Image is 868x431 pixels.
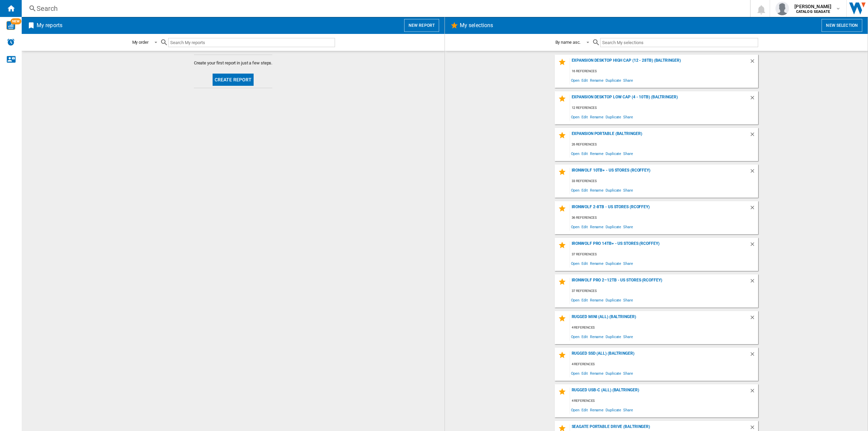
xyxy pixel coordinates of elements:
[605,332,622,341] span: Duplicate
[458,19,494,32] h2: My selections
[555,40,581,45] div: By name asc.
[570,259,581,268] span: Open
[570,241,749,250] div: IronWolf Pro 14TB+ - US Stores (rcoffey)
[580,259,589,268] span: Edit
[570,131,749,140] div: Expansion Portable (baltringer)
[570,222,581,231] span: Open
[822,19,862,32] button: New selection
[605,112,622,121] span: Duplicate
[580,405,589,414] span: Edit
[605,185,622,195] span: Duplicate
[622,369,634,378] span: Share
[622,185,634,195] span: Share
[570,287,758,295] div: 37 references
[580,185,589,195] span: Edit
[605,149,622,158] span: Duplicate
[749,95,758,104] div: Delete
[749,314,758,324] div: Delete
[37,4,732,13] div: Search
[570,104,758,112] div: 12 references
[570,397,758,405] div: 4 references
[570,168,749,177] div: IronWolf 10TB+ - US Stores (rcoffey)
[570,360,758,369] div: 4 references
[570,58,749,67] div: Expansion Desktop High Cap (12 - 28TB) (baltringer)
[570,388,749,397] div: Rugged USB-C (All) (baltringer)
[749,351,758,360] div: Delete
[570,112,581,121] span: Open
[622,112,634,121] span: Share
[796,9,830,14] b: CATALOG SEAGATE
[749,388,758,397] div: Delete
[570,67,758,76] div: 16 references
[35,19,64,32] h2: My reports
[605,295,622,305] span: Duplicate
[580,222,589,231] span: Edit
[622,76,634,85] span: Share
[11,18,21,24] span: NEW
[775,2,789,15] img: profile.jpg
[749,168,758,177] div: Delete
[570,140,758,149] div: 26 references
[570,369,581,378] span: Open
[570,405,581,414] span: Open
[570,76,581,85] span: Open
[580,112,589,121] span: Edit
[589,185,605,195] span: Rename
[605,259,622,268] span: Duplicate
[213,74,254,86] button: Create report
[570,95,749,104] div: Expansion Desktop Low Cap (4 - 10TB) (baltringer)
[749,131,758,140] div: Delete
[589,259,605,268] span: Rename
[622,149,634,158] span: Share
[794,3,831,10] span: [PERSON_NAME]
[749,241,758,250] div: Delete
[589,369,605,378] span: Rename
[580,295,589,305] span: Edit
[570,214,758,222] div: 36 references
[605,369,622,378] span: Duplicate
[749,204,758,214] div: Delete
[194,60,273,66] span: Create your first report in just a few steps.
[600,38,758,47] input: Search My selections
[404,19,439,32] button: New report
[570,149,581,158] span: Open
[6,21,15,30] img: wise-card.svg
[589,405,605,414] span: Rename
[570,185,581,195] span: Open
[570,278,749,287] div: IronWolf Pro 2–12TB - US Stores (rcoffey)
[605,405,622,414] span: Duplicate
[589,112,605,121] span: Rename
[168,38,335,47] input: Search My reports
[570,324,758,332] div: 4 references
[622,405,634,414] span: Share
[132,40,149,45] div: My order
[570,295,581,305] span: Open
[589,149,605,158] span: Rename
[580,76,589,85] span: Edit
[570,250,758,259] div: 37 references
[570,314,749,324] div: Rugged Mini (All) (baltringer)
[589,222,605,231] span: Rename
[605,76,622,85] span: Duplicate
[570,204,749,214] div: IronWolf 2-8TB - US Stores (rcoffey)
[589,76,605,85] span: Rename
[749,278,758,287] div: Delete
[622,222,634,231] span: Share
[605,222,622,231] span: Duplicate
[7,38,15,46] img: alerts-logo.svg
[749,58,758,67] div: Delete
[622,332,634,341] span: Share
[580,332,589,341] span: Edit
[622,259,634,268] span: Share
[570,332,581,341] span: Open
[570,351,749,360] div: Rugged SSD (All) (baltringer)
[580,149,589,158] span: Edit
[622,295,634,305] span: Share
[589,332,605,341] span: Rename
[570,177,758,185] div: 33 references
[580,369,589,378] span: Edit
[589,295,605,305] span: Rename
